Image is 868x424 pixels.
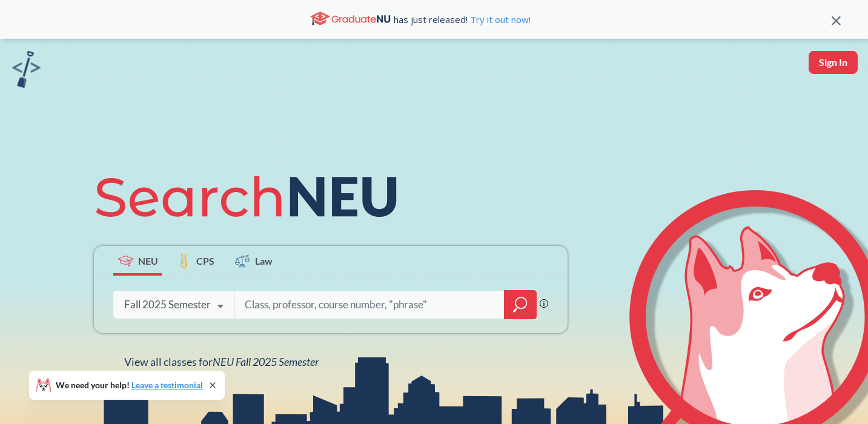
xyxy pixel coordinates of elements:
div: magnifying glass [504,290,537,319]
span: Law [255,254,273,268]
span: NEU [138,254,158,268]
span: NEU Fall 2025 Semester [213,355,319,368]
span: View all classes for [124,355,319,368]
span: has just released! [394,13,531,26]
a: Leave a testimonial [131,380,203,390]
div: Fall 2025 Semester [124,298,211,311]
svg: magnifying glass [513,296,528,313]
input: Class, professor, course number, "phrase" [244,292,495,317]
span: CPS [196,254,214,268]
span: We need your help! [56,381,203,389]
a: sandbox logo [12,51,41,91]
button: Sign In [809,51,858,74]
a: Try it out now! [468,13,531,25]
img: sandbox logo [12,51,41,88]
